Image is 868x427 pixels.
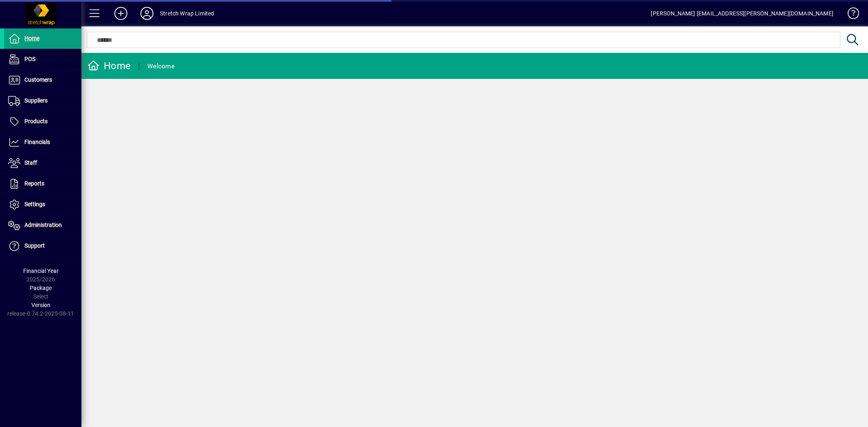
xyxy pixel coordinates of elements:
a: Administration [4,215,81,235]
span: Products [24,118,48,124]
a: Customers [4,70,81,90]
div: Welcome [147,60,175,73]
span: POS [24,56,35,62]
a: Settings [4,194,81,215]
span: Financials [24,139,50,145]
span: Reports [24,180,44,187]
a: Staff [4,153,81,173]
button: Add [108,6,134,21]
div: Home [87,59,131,72]
span: Financial Year [23,268,59,274]
span: Administration [24,222,62,228]
a: Suppliers [4,91,81,111]
span: Version [31,302,50,308]
span: Settings [24,201,45,207]
span: Suppliers [24,97,48,104]
a: Reports [4,174,81,194]
button: Profile [134,6,160,21]
a: Products [4,111,81,132]
a: Knowledge Base [842,2,858,28]
span: Home [24,35,39,41]
span: Support [24,242,45,249]
a: POS [4,49,81,70]
a: Financials [4,132,81,152]
div: Stretch Wrap Limited [160,7,214,20]
span: Staff [24,159,37,166]
span: Customers [24,76,52,83]
div: [PERSON_NAME] [EMAIL_ADDRESS][PERSON_NAME][DOMAIN_NAME] [651,7,833,20]
a: Support [4,236,81,256]
span: Package [30,285,52,291]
